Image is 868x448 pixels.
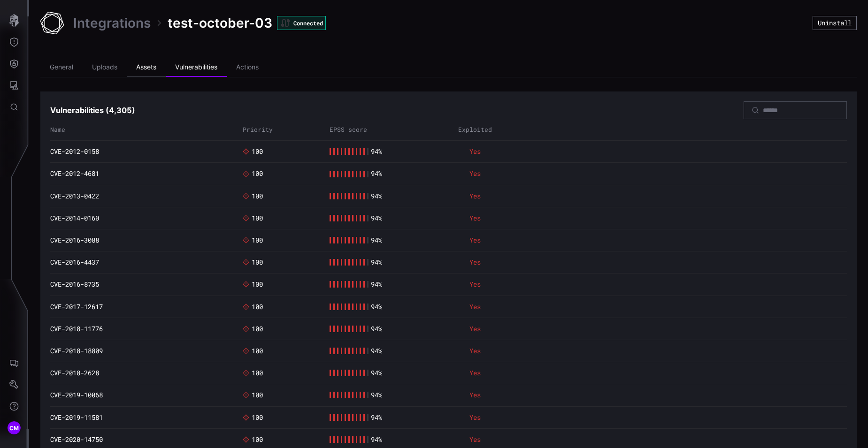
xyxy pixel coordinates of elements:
[330,192,447,200] div: 94 %
[50,391,103,399] a: CVE-2019-10068
[50,106,135,115] h3: Vulnerabilities ( 4,305 )
[330,369,447,377] div: 94 %
[277,16,326,30] div: Connected
[330,169,447,178] div: 94 %
[50,325,103,333] a: CVE-2018-11776
[469,192,481,200] p: Yes
[469,369,481,377] p: Yes
[9,423,19,433] span: CM
[469,258,481,266] p: Yes
[243,325,325,333] div: 100
[243,126,325,134] div: Priority
[50,435,103,444] a: CVE-2020-14750
[243,391,325,399] div: 100
[50,147,99,156] a: CVE-2012-0158
[243,214,325,222] div: 100
[469,236,481,244] p: Yes
[243,280,325,289] div: 100
[243,435,325,444] div: 100
[243,347,325,355] div: 100
[243,147,325,156] div: 100
[469,413,481,422] p: Yes
[330,391,447,399] div: 94 %
[50,280,99,289] a: CVE-2016-8735
[330,214,447,222] div: 94 %
[469,214,481,222] p: Yes
[469,169,481,178] p: Yes
[243,236,325,244] div: 100
[73,15,151,31] a: Integrations
[813,16,857,30] button: Uninstall
[50,169,99,178] a: CVE-2012-4681
[40,58,83,77] li: General
[243,413,325,422] div: 100
[50,236,99,244] a: CVE-2016-3088
[50,369,99,377] a: CVE-2018-2628
[127,58,166,77] li: Assets
[469,347,481,355] p: Yes
[243,258,325,266] div: 100
[330,147,447,156] div: 94 %
[243,169,325,178] div: 100
[243,303,325,311] div: 100
[469,325,481,333] p: Yes
[469,280,481,289] p: Yes
[50,258,99,266] a: CVE-2016-4437
[0,417,28,439] button: CM
[330,303,447,311] div: 94 %
[330,258,447,266] div: 94 %
[469,391,481,399] p: Yes
[330,435,447,444] div: 94 %
[40,11,64,35] img: Tenable SC
[243,369,325,377] div: 100
[330,347,447,355] div: 94 %
[50,214,99,222] a: CVE-2014-0160
[168,15,272,31] span: test-october-03
[50,347,103,355] a: CVE-2018-18809
[458,126,492,134] div: Exploited
[50,303,103,311] a: CVE-2017-12617
[330,413,447,422] div: 94 %
[330,325,447,333] div: 94 %
[330,280,447,289] div: 94 %
[469,435,481,444] p: Yes
[166,58,227,77] li: Vulnerabilities
[50,126,238,134] div: Name
[83,58,127,77] li: Uploads
[469,147,481,156] p: Yes
[50,413,103,422] a: CVE-2019-11581
[469,303,481,311] p: Yes
[227,58,268,77] li: Actions
[243,192,325,200] div: 100
[330,236,447,244] div: 94 %
[50,192,99,200] a: CVE-2013-0422
[330,126,447,134] div: EPSS score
